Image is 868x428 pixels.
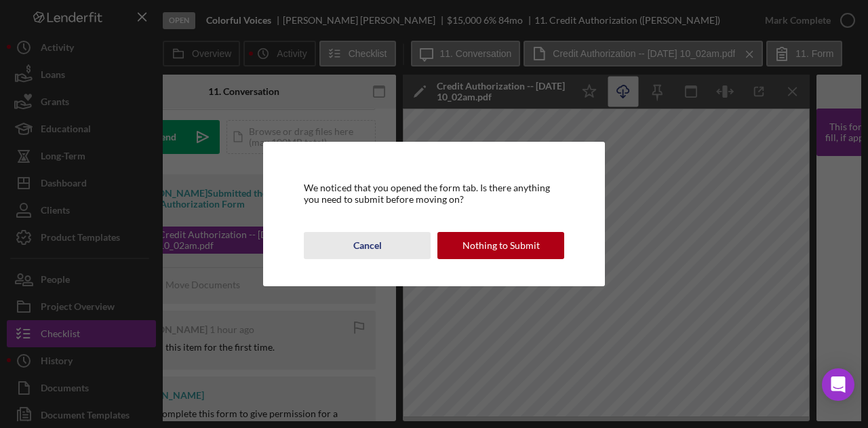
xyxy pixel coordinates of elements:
button: Nothing to Submit [437,232,564,259]
div: Nothing to Submit [462,232,540,259]
div: Cancel [353,232,382,259]
div: We noticed that you opened the form tab. Is there anything you need to submit before moving on? [304,182,564,204]
div: Open Intercom Messenger [822,368,854,401]
button: Cancel [304,232,431,259]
